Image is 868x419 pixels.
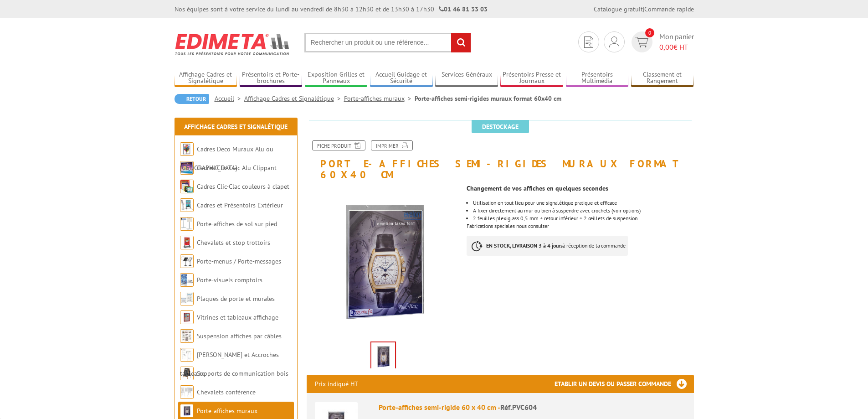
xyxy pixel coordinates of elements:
[555,375,694,393] h3: Etablir un devis ou passer commande
[473,216,693,221] li: 2 feuilles plexiglass 0,5 mm + retour inférieur + 2 œillets de suspension
[629,31,694,52] a: devis rapide 0 Mon panier 0,00€ HT
[609,36,619,47] img: devis rapide
[635,37,648,47] img: devis rapide
[594,5,643,13] a: Catalogue gratuit
[197,238,270,247] a: Chevalets et stop trottoirs
[379,402,686,413] div: Porte-affiches semi-rigide 60 x 40 cm -
[215,94,244,103] a: Accueil
[197,388,256,396] a: Chevalets conférence
[180,145,273,172] a: Cadres Deco Muraux Alu ou [GEOGRAPHIC_DATA]
[500,71,563,86] a: Présentoirs Presse et Journaux
[180,180,194,193] img: Cadres Clic-Clac couleurs à clapet
[180,385,194,399] img: Chevalets conférence
[180,217,194,231] img: Porte-affiches de sol sur pied
[566,71,629,86] a: Présentoirs Multimédia
[197,276,262,284] a: Porte-visuels comptoirs
[473,200,693,206] li: Utilisation en tout lieu pour une signalétique pratique et efficace
[439,5,488,13] strong: 01 46 81 33 03
[197,164,277,172] a: Cadres Clic-Clac Alu Clippant
[180,198,194,212] img: Cadres et Présentoirs Extérieur
[175,94,209,104] a: Retour
[645,28,654,37] span: 0
[486,242,563,249] strong: EN STOCK, LIVRAISON 3 à 4 jours
[467,236,628,256] p: à réception de la commande
[307,185,460,338] img: porte_affiches_pvc604.jpg
[197,295,275,303] a: Plaques de porte et murales
[435,71,498,86] a: Services Généraux
[312,140,365,150] a: Fiche produit
[180,348,194,362] img: Cimaises et Accroches tableaux
[180,351,279,378] a: [PERSON_NAME] et Accroches tableaux
[197,220,277,228] a: Porte-affiches de sol sur pied
[472,120,529,133] span: Destockage
[175,5,488,14] div: Nos équipes sont à votre service du lundi au vendredi de 8h30 à 12h30 et de 13h30 à 17h30
[644,5,694,13] a: Commande rapide
[594,5,694,14] div: |
[584,36,593,48] img: devis rapide
[304,33,471,52] input: Rechercher un produit ou une référence...
[180,329,194,343] img: Suspension affiches par câbles
[659,42,673,52] span: 0,00
[180,404,194,418] img: Porte-affiches muraux
[240,71,303,86] a: Présentoirs et Porte-brochures
[415,94,561,103] li: Porte-affiches semi-rigides muraux format 60x40 cm
[197,313,278,321] a: Vitrines et tableaux affichage
[180,142,194,156] img: Cadres Deco Muraux Alu ou Bois
[659,31,694,52] span: Mon panier
[370,71,433,86] a: Accueil Guidage et Sécurité
[500,403,537,412] span: Réf.PVC604
[244,94,344,103] a: Affichage Cadres et Signalétique
[175,71,237,86] a: Affichage Cadres et Signalétique
[659,42,694,52] span: € HT
[371,140,413,150] a: Imprimer
[197,201,283,209] a: Cadres et Présentoirs Extérieur
[180,310,194,324] img: Vitrines et tableaux affichage
[344,94,415,103] a: Porte-affiches muraux
[180,273,194,287] img: Porte-visuels comptoirs
[631,71,694,86] a: Classement et Rangement
[197,182,289,191] a: Cadres Clic-Clac couleurs à clapet
[473,208,693,213] li: A fixer directement au mur ou bien à suspendre avec crochets (voir options)
[197,407,257,415] a: Porte-affiches muraux
[305,71,368,86] a: Exposition Grilles et Panneaux
[197,369,288,378] a: Supports de communication bois
[315,375,358,393] p: Prix indiqué HT
[180,292,194,305] img: Plaques de porte et murales
[467,180,700,265] div: Fabrications spéciales nous consulter
[371,342,395,371] img: porte_affiches_pvc604.jpg
[180,254,194,268] img: Porte-menus / Porte-messages
[175,27,291,61] img: Edimeta
[184,123,288,131] a: Affichage Cadres et Signalétique
[467,184,608,192] strong: Changement de vos affiches en quelques secondes
[451,33,471,52] input: rechercher
[197,257,281,265] a: Porte-menus / Porte-messages
[180,236,194,249] img: Chevalets et stop trottoirs
[197,332,282,340] a: Suspension affiches par câbles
